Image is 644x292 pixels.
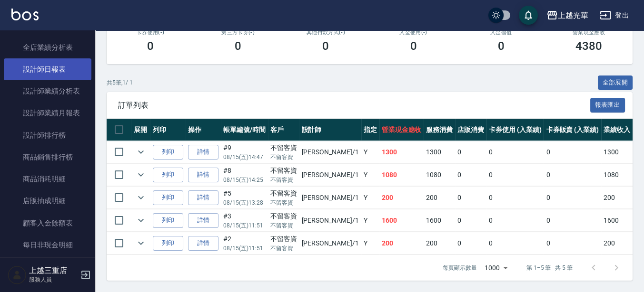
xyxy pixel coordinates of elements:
div: 不留客資 [270,166,297,176]
a: 商品銷售排行榜 [4,146,91,168]
td: [PERSON_NAME] /1 [299,164,361,186]
button: expand row [134,190,148,205]
td: 200 [601,232,633,254]
td: 0 [455,209,486,232]
th: 店販消費 [455,119,486,141]
h3: 0 [147,39,154,53]
td: #5 [221,187,268,209]
td: 1300 [601,141,633,163]
a: 詳情 [188,168,218,182]
th: 業績收入 [601,119,633,141]
td: [PERSON_NAME] /1 [299,209,361,232]
div: 不留客資 [270,188,297,198]
td: 1300 [424,141,455,163]
p: 08/15 (五) 11:51 [223,244,266,253]
a: 每日非現金明細 [4,234,91,256]
a: 設計師業績分析表 [4,80,91,102]
td: 0 [486,187,544,209]
td: [PERSON_NAME] /1 [299,141,361,163]
td: 200 [379,187,424,209]
button: expand row [134,213,148,227]
div: 不留客資 [270,211,297,221]
button: 報表匯出 [590,98,625,113]
th: 指定 [361,119,379,141]
td: 200 [379,232,424,254]
p: 服務人員 [29,275,78,284]
td: 200 [601,187,633,209]
button: save [519,6,538,25]
button: 列印 [153,213,183,228]
button: expand row [134,168,148,182]
td: [PERSON_NAME] /1 [299,187,361,209]
th: 營業現金應收 [379,119,424,141]
td: 1080 [379,164,424,186]
a: 店販抽成明細 [4,190,91,212]
td: #3 [221,209,268,232]
th: 服務消費 [424,119,455,141]
td: 0 [455,141,486,163]
h2: 卡券使用(-) [118,29,183,36]
td: 0 [455,232,486,254]
td: 200 [424,187,455,209]
img: Person [8,265,27,284]
th: 帳單編號/時間 [221,119,268,141]
td: 0 [486,141,544,163]
h3: 0 [410,39,417,53]
a: 設計師日報表 [4,58,91,80]
a: 詳情 [188,236,218,251]
td: #9 [221,141,268,163]
td: 0 [544,187,601,209]
button: 全部展開 [598,75,633,90]
h3: 0 [322,39,329,53]
div: 1000 [481,255,511,281]
button: 列印 [153,236,183,251]
th: 列印 [150,119,186,141]
p: 第 1–5 筆 共 5 筆 [526,264,573,272]
td: Y [361,187,379,209]
div: 不留客資 [270,143,297,153]
button: expand row [134,236,148,250]
p: 不留客資 [270,244,297,253]
h5: 上越三重店 [29,266,78,275]
button: 列印 [153,168,183,182]
td: 1600 [601,209,633,232]
p: 08/15 (五) 14:25 [223,176,266,184]
td: 200 [424,232,455,254]
a: 全店業績分析表 [4,37,91,58]
p: 每頁顯示數量 [443,264,477,272]
h3: 4380 [575,39,602,53]
img: Logo [11,9,39,20]
div: 不留客資 [270,234,297,244]
a: 詳情 [188,190,218,205]
th: 客戶 [268,119,299,141]
td: 0 [455,187,486,209]
button: 列印 [153,190,183,205]
a: 設計師業績月報表 [4,102,91,124]
button: 登出 [596,7,633,24]
h2: 營業現金應收 [556,29,621,36]
a: 設計師排行榜 [4,124,91,146]
td: Y [361,232,379,254]
a: 每日收支明細 [4,256,91,278]
td: 0 [455,164,486,186]
p: 不留客資 [270,198,297,207]
th: 卡券販賣 (入業績) [544,119,601,141]
th: 設計師 [299,119,361,141]
td: 1080 [601,164,633,186]
h3: 0 [498,39,505,53]
td: Y [361,141,379,163]
td: 1600 [424,209,455,232]
p: 不留客資 [270,176,297,184]
button: expand row [134,145,148,159]
button: 上越光華 [543,6,592,25]
h2: 其他付款方式(-) [293,29,358,36]
th: 卡券使用 (入業績) [486,119,544,141]
td: 0 [544,141,601,163]
p: 共 5 筆, 1 / 1 [107,78,133,87]
td: Y [361,209,379,232]
a: 詳情 [188,145,218,160]
th: 展開 [131,119,150,141]
td: #2 [221,232,268,254]
td: 1600 [379,209,424,232]
th: 操作 [186,119,221,141]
